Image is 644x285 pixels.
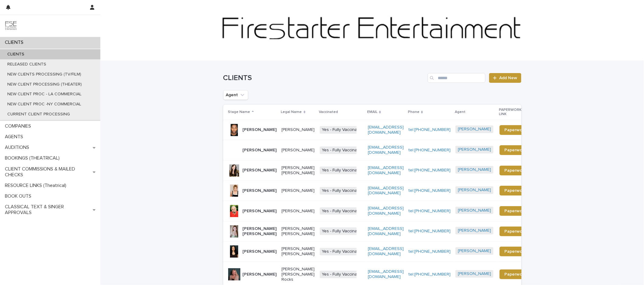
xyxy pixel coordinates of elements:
span: Yes - Fully Vaccinated [320,271,366,278]
a: tel:[PHONE_NUMBER] [409,229,451,233]
h1: CLIENTS [223,74,426,83]
p: Phone [408,109,419,115]
tr: [PERSON_NAME] [PERSON_NAME][PERSON_NAME] [PERSON_NAME]Yes - Fully Vaccinated[EMAIL_ADDRESS][DOMAI... [223,221,541,241]
p: Agent [455,109,465,115]
p: [PERSON_NAME] [PERSON_NAME] [282,246,315,257]
p: AUDITIONS [2,145,34,150]
span: Paperwork [504,148,526,152]
a: Paperwork [500,166,531,175]
span: Yes - Fully Vaccinated [320,227,366,235]
p: CLIENT COMMISSIONS & MAILED CHECKS [2,166,93,178]
p: AGENTS [2,134,28,140]
p: CLIENTS [2,40,28,45]
a: [EMAIL_ADDRESS][DOMAIN_NAME] [368,247,404,256]
p: [PERSON_NAME] [243,188,277,193]
span: Yes - Fully Vaccinated [320,187,366,195]
span: Paperwork [504,209,526,213]
a: [PERSON_NAME] [458,248,491,254]
a: tel:[PHONE_NUMBER] [409,168,451,172]
p: [PERSON_NAME] [282,209,315,214]
span: Yes - Fully Vaccinated [320,126,366,134]
a: tel:[PHONE_NUMBER] [409,188,451,193]
a: Paperwork [500,186,531,195]
p: [PERSON_NAME] [PERSON_NAME] Rocks [282,267,315,282]
a: [PERSON_NAME] [458,167,491,172]
p: [PERSON_NAME] [243,168,277,173]
a: [EMAIL_ADDRESS][DOMAIN_NAME] [368,145,404,155]
p: BOOK OUTS [2,193,36,199]
p: PAPERWORK LINK [499,107,527,118]
a: [PERSON_NAME] [458,208,491,213]
a: [PERSON_NAME] [458,127,491,132]
a: Paperwork [500,206,531,216]
tr: [PERSON_NAME][PERSON_NAME] [PERSON_NAME]Yes - Fully Vaccinated[EMAIL_ADDRESS][DOMAIN_NAME]tel:[PH... [223,160,541,181]
tr: [PERSON_NAME][PERSON_NAME]Yes - Fully Vaccinated[EMAIL_ADDRESS][DOMAIN_NAME]tel:[PHONE_NUMBER][PE... [223,120,541,140]
p: COMPANIES [2,123,36,129]
p: CLASSICAL TEXT & SINGER APPROVALS [2,204,93,216]
span: Yes - Fully Vaccinated [320,146,366,154]
a: Paperwork [500,247,531,256]
a: [EMAIL_ADDRESS][DOMAIN_NAME] [368,206,404,216]
p: [PERSON_NAME] [243,249,277,254]
img: 9JgRvJ3ETPGCJDhvPVA5 [5,20,17,32]
a: Paperwork [500,227,531,236]
a: [EMAIL_ADDRESS][DOMAIN_NAME] [368,186,404,195]
a: tel:[PHONE_NUMBER] [409,272,451,276]
a: [PERSON_NAME] [458,147,491,152]
a: Paperwork [500,145,531,155]
a: [EMAIL_ADDRESS][DOMAIN_NAME] [368,269,404,279]
tr: [PERSON_NAME][PERSON_NAME]Yes - Fully Vaccinated[EMAIL_ADDRESS][DOMAIN_NAME]tel:[PHONE_NUMBER][PE... [223,181,541,201]
a: Add New [489,73,521,83]
a: tel:[PHONE_NUMBER] [409,249,451,254]
p: [PERSON_NAME] [PERSON_NAME] [282,226,315,237]
p: Legal Name [281,109,302,115]
p: BOOKINGS (THEATRICAL) [2,155,64,161]
p: NEW CLIENT PROCESSING (THEATER) [2,82,87,87]
span: Paperwork [504,168,526,173]
a: [EMAIL_ADDRESS][DOMAIN_NAME] [368,166,404,175]
p: [PERSON_NAME] [243,272,277,277]
a: [PERSON_NAME] [458,188,491,193]
p: CURRENT CLIENT PROCESSING [2,112,75,117]
a: Paperwork [500,269,531,279]
p: [PERSON_NAME] [282,148,315,153]
a: [EMAIL_ADDRESS][DOMAIN_NAME] [368,125,404,135]
span: Paperwork [504,188,526,193]
p: CLIENTS [2,52,29,57]
input: Search [428,73,486,83]
p: [PERSON_NAME] [243,127,277,132]
span: Paperwork [504,249,526,254]
a: [PERSON_NAME] [458,271,491,276]
a: tel:[PHONE_NUMBER] [409,128,451,132]
p: EMAIL [367,109,378,115]
p: [PERSON_NAME] [243,148,277,153]
p: [PERSON_NAME] [243,209,277,214]
span: Yes - Fully Vaccinated [320,248,366,255]
tr: [PERSON_NAME][PERSON_NAME]Yes - Fully Vaccinated[EMAIL_ADDRESS][DOMAIN_NAME]tel:[PHONE_NUMBER][PE... [223,140,541,160]
p: [PERSON_NAME] [PERSON_NAME] [282,165,315,176]
tr: [PERSON_NAME][PERSON_NAME] [PERSON_NAME]Yes - Fully Vaccinated[EMAIL_ADDRESS][DOMAIN_NAME]tel:[PH... [223,241,541,262]
p: [PERSON_NAME] [282,127,315,132]
p: [PERSON_NAME] [PERSON_NAME] [243,226,277,237]
span: Paperwork [504,229,526,234]
p: NEW CLIENTS PROCESSING (TV/FILM) [2,72,86,77]
p: [PERSON_NAME] [282,188,315,193]
p: RESOURCE LINKS (Theatrical) [2,183,71,188]
a: tel:[PHONE_NUMBER] [409,209,451,213]
a: [EMAIL_ADDRESS][DOMAIN_NAME] [368,227,404,236]
span: Add New [500,76,517,80]
p: RELEASED CLIENTS [2,62,51,67]
a: tel:[PHONE_NUMBER] [409,148,451,152]
p: NEW CLIENT PROC - LA COMMERCIAL [2,92,86,97]
p: Stage Name [228,109,250,115]
a: [PERSON_NAME] [458,228,491,233]
span: Paperwork [504,128,526,132]
span: Yes - Fully Vaccinated [320,207,366,215]
p: NEW CLIENT PROC -NY COMMERCIAL [2,102,86,107]
tr: [PERSON_NAME][PERSON_NAME]Yes - Fully Vaccinated[EMAIL_ADDRESS][DOMAIN_NAME]tel:[PHONE_NUMBER][PE... [223,201,541,221]
button: Agent [223,90,248,100]
a: Paperwork [500,125,531,135]
span: Yes - Fully Vaccinated [320,167,366,174]
p: Vaccinated [319,109,338,115]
